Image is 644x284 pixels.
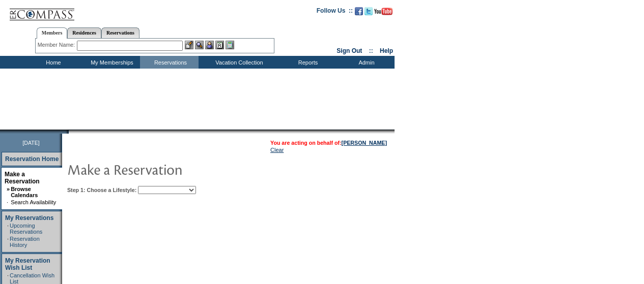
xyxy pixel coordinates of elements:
img: blank.gif [69,130,70,134]
span: :: [369,47,373,54]
td: Admin [336,56,395,69]
b: Step 1: Choose a Lifestyle: [67,187,136,193]
img: pgTtlMakeReservation.gif [67,159,271,179]
span: [DATE] [22,140,40,146]
a: Upcoming Reservations [10,223,42,235]
a: Reservation History [10,236,40,248]
img: Become our fan on Facebook [355,7,363,15]
td: Vacation Collection [199,56,277,69]
td: · [7,236,9,248]
img: b_calculator.gif [226,41,234,49]
td: · [7,223,9,235]
img: Follow us on Twitter [365,7,373,15]
a: Members [37,27,68,39]
td: Follow Us :: [317,6,353,18]
img: Reservations [215,41,224,49]
a: Become our fan on Facebook [355,10,363,16]
a: [PERSON_NAME] [342,140,387,146]
img: b_edit.gif [185,41,193,49]
span: You are acting on behalf of: [270,140,387,146]
a: Browse Calendars [11,186,38,198]
a: Help [380,47,393,54]
a: Search Availability [11,199,56,205]
a: Sign Out [337,47,362,54]
a: Follow us on Twitter [365,10,373,16]
td: Home [23,56,81,69]
a: Clear [270,147,284,153]
a: My Reservations [5,214,53,222]
a: Subscribe to our YouTube Channel [374,10,393,16]
a: Reservation Home [5,155,59,163]
img: View [195,41,204,49]
img: Impersonate [205,41,214,49]
div: Member Name: [38,41,77,49]
a: My Reservation Wish List [5,257,50,271]
img: Subscribe to our YouTube Channel [374,8,393,15]
img: promoShadowLeftCorner.gif [65,130,69,134]
a: Residences [67,27,101,38]
a: Make a Reservation [5,171,40,185]
a: Reservations [101,27,139,38]
td: My Memberships [81,56,140,69]
td: Reports [277,56,336,69]
td: Reservations [140,56,199,69]
b: » [7,186,10,192]
td: · [7,199,10,205]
